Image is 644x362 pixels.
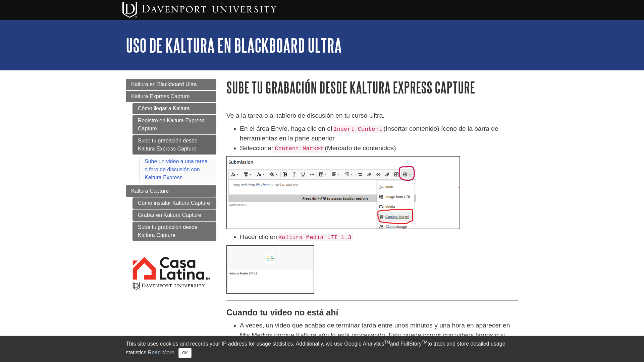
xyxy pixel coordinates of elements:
li: En el área Envío, haga clic en el (Insertar contenido) ícono de la barra de herramientas en la pa... [240,124,518,143]
a: Registro en Kaltura Express Capture [132,115,216,134]
span: Kaltura Express Capture [131,94,190,99]
a: Cómo llegar a Kaltura [132,103,216,114]
div: Guide Page Menu [126,79,216,302]
div: This site uses cookies and records your IP address for usage statistics. Additionally, we use Goo... [126,340,518,358]
strong: Cuando tu video no está ahí [226,308,338,317]
span: Kaltura Capture [131,188,169,194]
a: Read More [148,350,174,355]
h1: Sube tu grabación desde Kaltura Express Capture [226,79,518,96]
a: Kaltura Express Capture [126,91,216,102]
p: Ve a la tarea o al tablero de discusión en tu curso Ultra. [226,111,518,121]
a: Kaltura en Blackboard Ultra [126,79,216,90]
span: Kaltura en Blackboard Ultra [131,81,197,87]
li: Hacer clic en [240,232,518,242]
a: Sube tu grabación desde Kaltura Express Capture [132,135,216,155]
code: Kaltura Media LTI 1.3 [277,234,353,241]
code: Insert Content [332,125,383,133]
p: A veces, un video que acabas de terminar tarda entre unos minutos y una hora en aparecer en Mis M... [240,321,518,359]
sup: TM [384,340,390,345]
button: Close [178,348,192,358]
a: Grabar en Kaltura Capture [132,209,216,221]
a: Uso de Kaltura en Blackboard Ultra [126,35,342,56]
code: Content Market [273,145,325,153]
li: Seleccionar (Mercado de contenidos) [240,143,518,153]
sup: TM [422,340,427,345]
a: Kaltura Capture [126,185,216,197]
img: Davenport University [122,2,276,18]
a: Sube tu grabación desde Kaltura Capture [132,222,216,241]
a: Cómo instalar Kaltura Capture [132,197,216,209]
a: Sube un video a una tarea o foro de discusión con Kaltura Express [145,159,208,180]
